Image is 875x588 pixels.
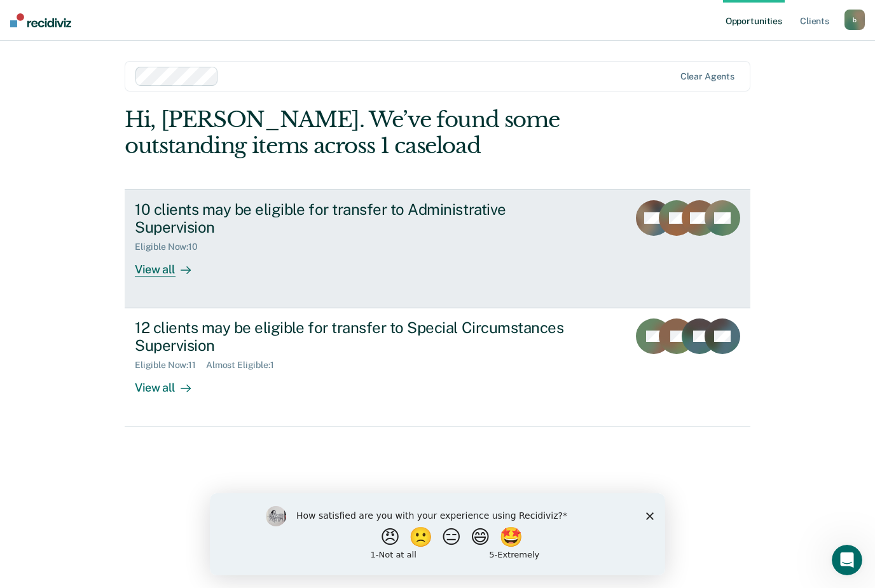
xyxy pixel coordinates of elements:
div: Clear agents [680,71,734,82]
a: 12 clients may be eligible for transfer to Special Circumstances SupervisionEligible Now:11Almost... [125,308,750,427]
iframe: Survey by Kim from Recidiviz [210,493,665,575]
div: Almost Eligible : 1 [206,360,284,371]
div: Eligible Now : 10 [135,242,208,252]
div: 10 clients may be eligible for transfer to Administrative Supervision [135,200,581,237]
button: b [844,10,865,30]
div: Hi, [PERSON_NAME]. We’ve found some outstanding items across 1 caseload [125,107,625,159]
iframe: Intercom live chat [832,545,862,575]
div: View all [135,252,206,277]
div: 12 clients may be eligible for transfer to Special Circumstances Supervision [135,318,581,355]
a: 10 clients may be eligible for transfer to Administrative SupervisionEligible Now:10View all [125,189,750,308]
div: View all [135,371,206,395]
div: Eligible Now : 11 [135,360,206,371]
img: Recidiviz [10,13,71,27]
